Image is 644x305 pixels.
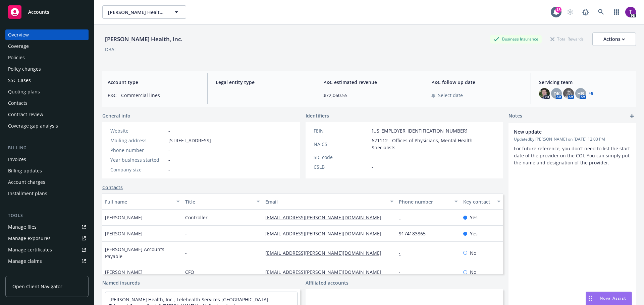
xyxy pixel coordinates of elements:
[5,212,89,219] div: Tools
[109,296,268,303] a: [PERSON_NAME] Health, Inc., Telehealth Services [GEOGRAPHIC_DATA]
[110,156,166,163] div: Year business started
[185,230,187,237] span: -
[600,295,626,301] span: Nova Assist
[8,165,42,176] div: Billing updates
[265,214,387,221] a: [EMAIL_ADDRESS][PERSON_NAME][DOMAIN_NAME]
[372,163,373,170] span: -
[185,198,253,205] div: Title
[470,214,478,221] span: Yes
[5,165,89,176] a: Billing updates
[263,194,396,210] button: Email
[399,230,431,237] a: 9174183865
[5,244,89,255] a: Manage certificates
[5,75,89,86] a: SSC Cases
[8,233,51,244] div: Manage exposures
[461,194,503,210] button: Key contact
[431,79,523,86] span: P&C follow up date
[216,92,307,99] span: -
[563,88,574,99] img: photo
[586,292,594,305] div: Drag to move
[314,141,369,148] div: NAICS
[592,32,636,46] button: Actions
[8,177,45,187] div: Account charges
[168,156,170,163] span: -
[589,91,593,95] a: +8
[28,9,49,15] span: Accounts
[8,222,37,232] div: Manage files
[470,230,478,237] span: Yes
[168,137,211,144] span: [STREET_ADDRESS]
[8,98,28,108] div: Contacts
[625,7,636,17] img: photo
[216,79,307,86] span: Legal entity type
[265,198,386,205] div: Email
[490,35,542,43] div: Business Insurance
[399,214,406,221] a: -
[508,112,522,120] span: Notes
[5,29,89,40] a: Overview
[182,194,263,210] button: Title
[470,249,476,256] span: No
[539,79,631,86] span: Servicing team
[5,41,89,52] a: Coverage
[5,86,89,97] a: Quoting plans
[372,137,495,151] span: 621112 - Offices of Physicians, Mental Health Specialists
[396,194,460,210] button: Phone number
[5,109,89,120] a: Contract review
[514,145,631,166] span: For future reference, you don't need to list the start date of the provider on the COI. You can s...
[12,283,62,290] span: Open Client Navigator
[5,121,89,131] a: Coverage gap analysis
[265,230,387,237] a: [EMAIL_ADDRESS][PERSON_NAME][DOMAIN_NAME]
[102,194,182,210] button: Full name
[105,246,180,260] span: [PERSON_NAME] Accounts Payable
[5,3,89,21] a: Accounts
[8,29,29,40] div: Overview
[399,250,406,256] a: -
[108,9,166,16] span: [PERSON_NAME] Health, Inc.
[185,269,194,276] span: CFO
[8,109,43,120] div: Contract review
[8,154,26,165] div: Invoices
[306,112,329,119] span: Identifiers
[168,147,170,154] span: -
[8,244,52,255] div: Manage certificates
[265,250,387,256] a: [EMAIL_ADDRESS][PERSON_NAME][DOMAIN_NAME]
[470,269,476,276] span: No
[314,154,369,161] div: SIC code
[105,269,143,276] span: [PERSON_NAME]
[5,256,89,266] a: Manage claims
[586,292,632,305] button: Nova Assist
[5,222,89,232] a: Manage files
[555,7,561,13] div: 18
[102,5,186,19] button: [PERSON_NAME] Health, Inc.
[102,112,130,119] span: General info
[5,233,89,244] a: Manage exposures
[110,127,166,134] div: Website
[8,64,41,74] div: Policy changes
[5,145,89,151] div: Billing
[8,86,40,97] div: Quoting plans
[5,154,89,165] a: Invoices
[5,188,89,199] a: Installment plans
[5,52,89,63] a: Policies
[463,198,493,205] div: Key contact
[399,198,450,205] div: Phone number
[8,188,47,199] div: Installment plans
[539,88,550,99] img: photo
[577,90,584,97] span: HB
[110,147,166,154] div: Phone number
[438,92,463,99] span: Select date
[102,35,185,44] div: [PERSON_NAME] Health, Inc.
[372,154,373,161] span: -
[5,267,89,278] a: Manage BORs
[8,75,31,86] div: SSC Cases
[8,267,40,278] div: Manage BORs
[547,35,587,43] div: Total Rewards
[108,79,199,86] span: Account type
[628,112,636,120] a: add
[108,92,199,99] span: P&C - Commercial lines
[579,5,592,19] a: Report a Bug
[102,184,123,191] a: Contacts
[610,5,623,19] a: Switch app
